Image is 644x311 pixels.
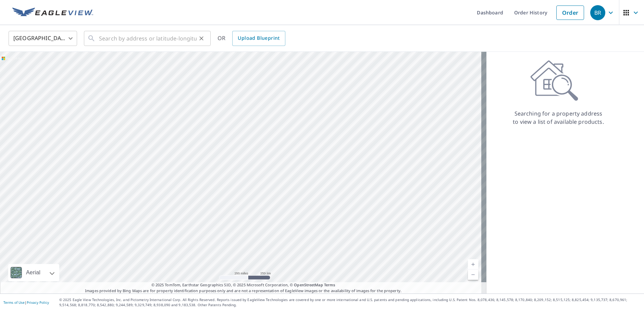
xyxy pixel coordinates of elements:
[324,282,335,287] a: Terms
[151,282,335,288] span: © 2025 TomTom, Earthstar Geographics SIO, © 2025 Microsoft Corporation, ©
[294,282,323,287] a: OpenStreetMap
[590,5,605,20] div: BR
[197,34,206,43] button: Clear
[59,297,641,308] p: © 2025 Eagle View Technologies, Inc. and Pictometry International Corp. All Rights Reserved. Repo...
[27,300,49,305] a: Privacy Policy
[232,31,285,46] a: Upload Blueprint
[468,259,478,270] a: Current Level 5, Zoom In
[3,300,49,304] p: |
[468,270,478,280] a: Current Level 5, Zoom Out
[9,29,77,48] div: [GEOGRAPHIC_DATA]
[24,264,42,281] div: Aerial
[556,5,584,20] a: Order
[8,264,59,281] div: Aerial
[3,300,25,305] a: Terms of Use
[512,109,604,126] p: Searching for a property address to view a list of available products.
[12,8,93,18] img: EV Logo
[238,34,280,43] span: Upload Blueprint
[218,31,285,46] div: OR
[99,29,197,48] input: Search by address or latitude-longitude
